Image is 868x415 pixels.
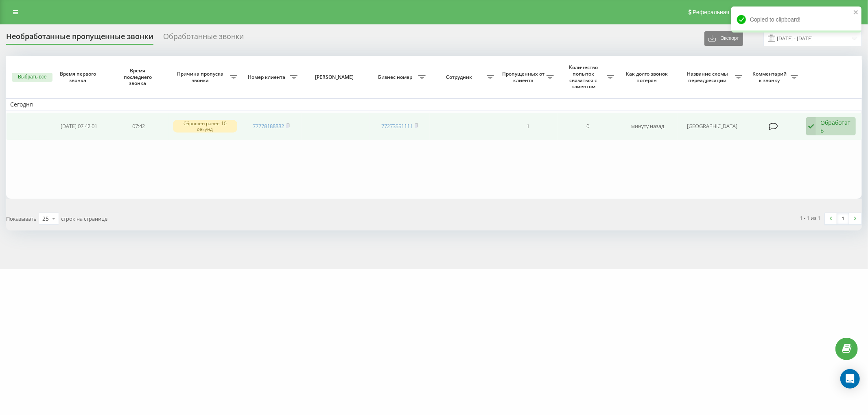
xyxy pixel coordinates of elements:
span: Причина пропуска звонка [173,71,230,83]
span: Время последнего звонка [116,67,162,87]
button: Выбрать все [12,73,52,82]
td: [GEOGRAPHIC_DATA] [678,113,746,140]
span: Как долго звонок потерян [625,71,671,83]
span: Бизнес номер [374,74,418,80]
span: Показывать [6,215,37,222]
span: [PERSON_NAME] [308,74,363,80]
span: Комментарий к звонку [750,71,791,83]
div: Обработать [820,119,851,134]
td: Сегодня [6,98,862,111]
a: 77273551111 [381,122,413,130]
td: 0 [558,113,618,140]
div: 25 [42,215,49,223]
div: Необработанные пропущенные звонки [6,32,153,45]
div: Copied to clipboard! [731,7,861,33]
span: Пропущенных от клиента [502,71,547,83]
div: Open Intercom Messenger [840,369,860,389]
button: Экспорт [704,31,743,46]
td: [DATE] 07:42:01 [49,113,109,140]
span: Сотрудник [434,74,487,80]
button: close [853,9,859,17]
span: Количество попыток связаться с клиентом [562,64,606,89]
a: 77778188882 [253,122,284,130]
div: Обработанные звонки [163,32,244,45]
td: 1 [498,113,558,140]
div: 1 - 1 из 1 [800,214,821,222]
a: 1 [837,213,849,224]
td: 07:42 [109,113,168,140]
span: строк на странице [61,215,107,222]
span: Реферальная программа [693,9,759,15]
div: Сброшен ранее 10 секунд [173,120,237,132]
span: Название схемы переадресации [682,71,735,83]
span: Время первого звонка [56,71,102,83]
span: Номер клиента [245,74,290,80]
td: минуту назад [618,113,678,140]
